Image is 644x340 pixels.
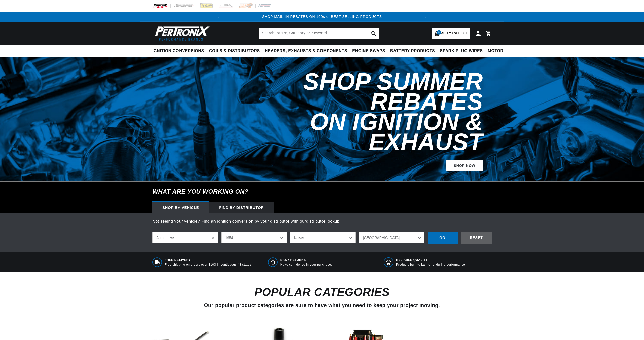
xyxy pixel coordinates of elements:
[213,12,223,22] button: Translation missing: en.sections.announcements.previous_announcement
[152,232,218,243] select: Ride Type
[165,258,253,262] span: Free Delivery
[223,14,421,19] div: Announcement
[152,25,210,42] img: Pertronix
[152,202,209,213] div: Shop by vehicle
[152,45,207,57] summary: Ignition Conversions
[437,30,441,35] span: 1
[165,263,253,267] p: Free shipping on orders over $100 in contiguous 48 states.
[140,182,504,202] h6: What are you working on?
[152,218,492,225] p: Not seeing your vehicle? Find an ignition conversion by your distributor with our
[207,45,262,57] summary: Coils & Distributors
[428,232,458,244] div: GO!
[396,263,465,267] p: Products built to last for enduring performance
[441,31,468,36] span: Add my vehicle
[209,202,274,213] div: Find by Distributor
[352,48,385,54] span: Engine Swaps
[432,28,470,39] a: 1Add my vehicle
[359,232,425,243] select: Model
[306,219,340,223] a: distributor lookup
[290,232,356,243] select: Make
[268,72,483,152] h2: Shop Summer Rebates on Ignition & Exhaust
[488,48,518,54] span: Motorcycle
[485,45,520,57] summary: Motorcycle
[437,45,485,57] summary: Spark Plug Wires
[265,48,347,54] span: Headers, Exhausts & Components
[388,45,437,57] summary: Battery Products
[280,258,332,262] span: Easy Returns
[368,28,379,39] button: search button
[421,12,431,22] button: Translation missing: en.sections.announcements.next_announcement
[461,232,492,244] div: RESET
[221,232,287,243] select: Year
[350,45,388,57] summary: Engine Swaps
[440,48,483,54] span: Spark Plug Wires
[396,258,465,262] span: RELIABLE QUALITY
[446,160,483,172] a: SHOP NOW
[209,48,260,54] span: Coils & Distributors
[280,263,332,267] p: Have confidence in your purchase.
[262,15,382,19] a: SHOP MAIL-IN REBATES ON 100s of BEST SELLING PRODUCTS
[152,48,204,54] span: Ignition Conversions
[223,14,421,19] div: 1 of 2
[390,48,435,54] span: Battery Products
[262,45,350,57] summary: Headers, Exhausts & Components
[140,12,504,22] slideshow-component: Translation missing: en.sections.announcements.announcement_bar
[259,28,379,39] input: Search Part #, Category or Keyword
